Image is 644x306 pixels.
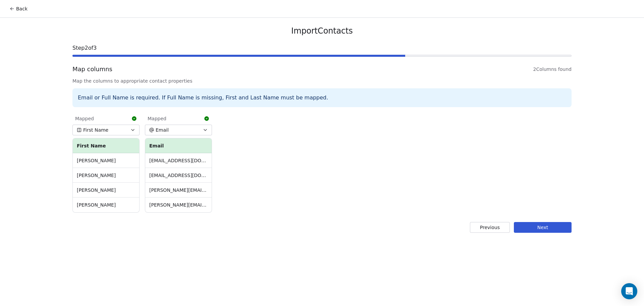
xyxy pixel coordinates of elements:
span: 2 Columns found [533,66,572,73]
span: Map the columns to appropriate contact properties [72,78,572,84]
td: [EMAIL_ADDRESS][DOMAIN_NAME] [145,168,212,183]
span: Step 2 of 3 [72,44,572,52]
button: Back [5,3,32,15]
th: First Name [73,138,139,153]
td: [PERSON_NAME] [73,153,139,168]
span: First Name [83,127,108,133]
th: Email [145,138,212,153]
div: Email or Full Name is required. If Full Name is missing, First and Last Name must be mapped. [72,88,572,107]
button: Previous [470,222,510,233]
td: [EMAIL_ADDRESS][DOMAIN_NAME] [145,153,212,168]
button: Next [514,222,572,233]
span: Map columns [72,65,112,74]
span: Email [156,127,169,133]
td: [PERSON_NAME] [73,198,139,212]
td: [PERSON_NAME][EMAIL_ADDRESS][PERSON_NAME][DOMAIN_NAME] [145,198,212,212]
span: Mapped [75,115,94,122]
span: Mapped [148,115,166,122]
td: [PERSON_NAME] [73,183,139,198]
span: Import Contacts [291,26,353,36]
td: [PERSON_NAME][EMAIL_ADDRESS][PERSON_NAME][PERSON_NAME][DOMAIN_NAME] [145,183,212,198]
div: Open Intercom Messenger [621,283,637,299]
td: [PERSON_NAME] [73,168,139,183]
